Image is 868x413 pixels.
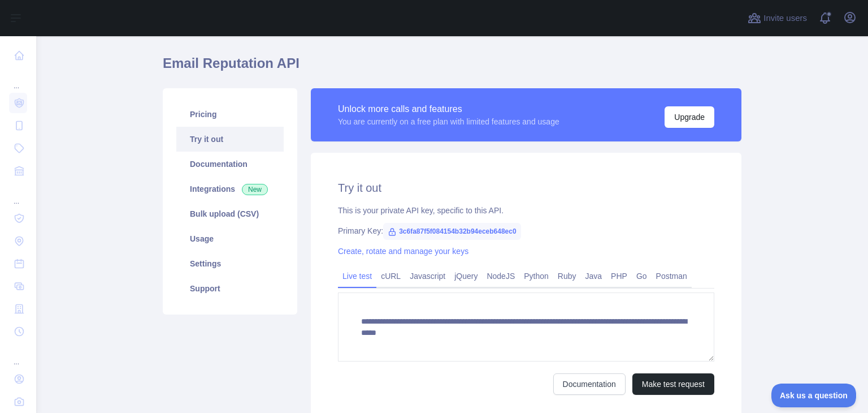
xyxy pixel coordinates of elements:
a: Documentation [553,373,626,395]
a: NodeJS [482,267,519,285]
div: Primary Key: [338,225,714,236]
a: Live test [338,267,376,285]
a: Ruby [553,267,581,285]
button: Invite users [745,9,809,27]
a: Go [632,267,652,285]
a: Java [581,267,607,285]
span: New [242,184,268,195]
div: ... [9,68,27,91]
div: ... [9,183,27,206]
h1: Email Reputation API [163,54,741,81]
span: 3c6fa87f5f084154b32b94eceb648ec0 [383,223,521,240]
button: Make test request [632,373,714,395]
div: This is your private API key, specific to this API. [338,205,714,216]
a: Settings [176,251,284,276]
div: Unlock more calls and features [338,102,559,116]
a: cURL [376,267,405,285]
a: Python [519,267,553,285]
a: Integrations New [176,177,284,201]
a: Create, rotate and manage your keys [338,247,468,256]
a: Try it out [176,127,284,152]
a: Pricing [176,102,284,127]
a: PHP [606,267,632,285]
a: Bulk upload (CSV) [176,201,284,226]
a: Documentation [176,152,284,177]
a: Usage [176,226,284,251]
iframe: Toggle Customer Support [771,384,857,407]
a: Support [176,276,284,301]
a: Postman [652,267,692,285]
button: Upgrade [665,106,714,128]
h2: Try it out [338,180,714,196]
div: ... [9,344,27,367]
span: Invite users [763,12,807,25]
a: Javascript [405,267,450,285]
div: You are currently on a free plan with limited features and usage [338,116,559,127]
a: jQuery [450,267,482,285]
